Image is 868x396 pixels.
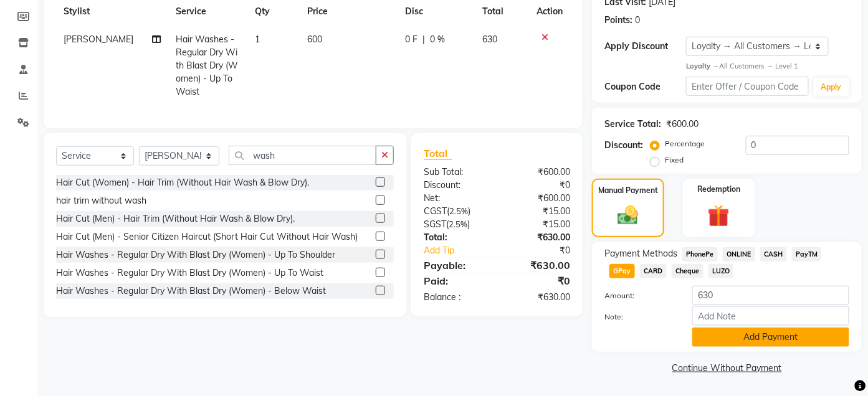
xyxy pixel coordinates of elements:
span: | [422,33,425,46]
label: Manual Payment [598,185,658,196]
div: ₹600.00 [497,166,580,179]
label: Note: [595,311,683,323]
a: Add Tip [414,244,511,257]
div: Hair Cut (Men) - Senior Citizen Haircut (Short Hair Cut Without Hair Wash) [56,230,358,243]
div: ₹15.00 [497,218,580,231]
a: Continue Without Payment [594,362,859,375]
div: ₹0 [497,273,580,288]
div: Hair Washes - Regular Dry With Blast Dry (Women) - Up To Waist [56,266,323,280]
div: ( ) [414,205,497,218]
div: ₹15.00 [497,205,580,218]
span: ONLINE [723,247,755,262]
span: CASH [760,247,787,262]
div: ₹0 [511,244,580,257]
div: 0 [635,14,640,27]
div: Hair Cut (Men) - Hair Trim (Without Hair Wash & Blow Dry). [56,212,295,225]
div: ₹630.00 [497,231,580,244]
span: Hair Washes - Regular Dry With Blast Dry (Women) - Up To Waist [176,34,239,97]
label: Percentage [665,138,705,149]
div: Hair Washes - Regular Dry With Blast Dry (Women) - Below Waist [56,285,326,298]
div: ₹600.00 [497,192,580,205]
div: Total: [414,231,497,244]
div: Hair Washes - Regular Dry With Blast Dry (Women) - Up To Shoulder [56,248,335,262]
span: 0 % [430,33,445,46]
input: Search or Scan [229,146,376,165]
span: PhonePe [682,247,718,262]
img: _cash.svg [611,204,645,227]
div: hair trim without wash [56,194,146,207]
input: Amount [692,286,849,305]
label: Amount: [595,290,683,301]
button: Apply [814,78,849,97]
div: Coupon Code [604,80,686,93]
span: Cheque [672,264,703,278]
div: Paid: [414,273,497,288]
div: Discount: [604,139,643,152]
div: Discount: [414,179,497,192]
span: Total [424,147,452,160]
span: CARD [640,264,667,278]
div: ₹0 [497,179,580,192]
div: ₹630.00 [497,258,580,273]
span: LUZO [708,264,734,278]
div: All Customers → Level 1 [686,61,849,72]
span: 630 [482,34,497,45]
strong: Loyalty → [686,62,719,70]
div: Sub Total: [414,166,497,179]
div: Balance : [414,291,497,304]
div: ₹630.00 [497,291,580,304]
span: 0 F [405,33,417,46]
span: 1 [255,34,260,45]
input: Add Note [692,306,849,326]
span: Payment Methods [604,247,677,260]
span: 2.5% [449,219,467,229]
img: _gift.svg [701,202,737,229]
label: Redemption [697,184,740,195]
span: [PERSON_NAME] [64,34,133,45]
span: GPay [609,264,635,278]
span: PayTM [792,247,822,262]
div: Apply Discount [604,40,686,53]
button: Add Payment [692,328,849,347]
span: SGST [424,219,446,230]
div: ( ) [414,218,497,231]
div: Points: [604,14,632,27]
label: Fixed [665,154,684,166]
span: CGST [424,205,447,217]
div: ₹600.00 [666,118,699,131]
div: Payable: [414,258,497,273]
span: 2.5% [449,206,468,216]
div: Net: [414,192,497,205]
div: Hair Cut (Women) - Hair Trim (Without Hair Wash & Blow Dry). [56,176,309,189]
input: Enter Offer / Coupon Code [686,77,808,96]
span: 600 [307,34,322,45]
div: Service Total: [604,118,661,131]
